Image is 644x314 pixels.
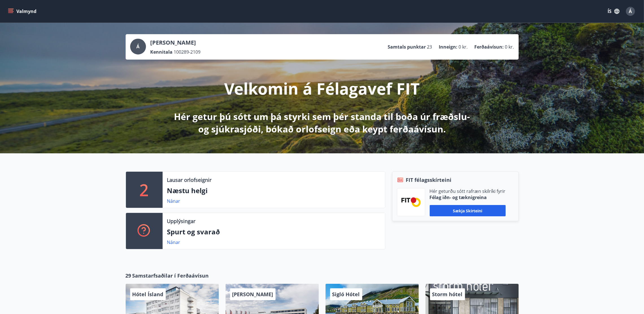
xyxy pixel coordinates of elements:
[224,78,420,99] p: Velkomin á Félagavef FIT
[140,179,149,200] p: 2
[505,44,514,50] span: 0 kr.
[150,49,173,55] p: Kennitala
[624,5,637,18] button: Á
[232,291,273,298] span: [PERSON_NAME]
[388,44,426,50] p: Samtals punktar
[439,44,458,50] p: Inneign :
[167,239,180,245] a: Nánar
[430,188,506,194] p: Hér geturðu sótt rafræn skilríki fyrir
[604,6,623,16] button: ÍS
[475,44,504,50] p: Ferðaávísun :
[430,194,506,200] p: Félag iðn- og tæknigreina
[430,205,506,216] button: Sækja skírteini
[7,6,39,16] button: menu
[332,291,360,298] span: Sigló Hótel
[432,291,463,298] span: Storm hótel
[167,227,381,237] p: Spurt og svarað
[167,217,196,225] p: Upplýsingar
[406,176,452,184] span: FIT félagsskírteini
[427,44,432,50] span: 23
[126,272,131,279] span: 29
[132,291,163,298] span: Hótel Ísland
[167,186,381,195] p: Næstu helgi
[401,197,421,207] img: FPQVkF9lTnNbbaRSFyT17YYeljoOGk5m51IhT0bO.png
[167,198,180,204] a: Nánar
[629,8,632,14] span: Á
[136,43,139,50] span: Á
[173,110,471,135] p: Hér getur þú sótt um þá styrki sem þér standa til boða úr fræðslu- og sjúkrasjóði, bókað orlofsei...
[174,49,201,55] span: 100289-2109
[150,39,201,47] p: [PERSON_NAME]
[459,44,468,50] span: 0 kr.
[167,176,212,184] p: Lausar orlofseignir
[132,272,209,279] span: Samstarfsaðilar í Ferðaávísun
